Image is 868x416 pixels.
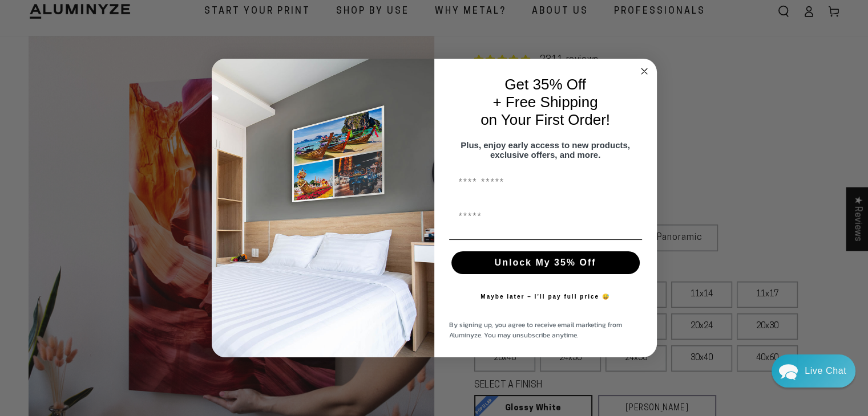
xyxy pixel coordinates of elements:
div: Contact Us Directly [805,354,846,388]
span: on Your First Order! [481,111,610,128]
div: Chat widget toggle [772,354,855,388]
img: underline [449,239,642,240]
span: Plus, enjoy early access to new products, exclusive offers, and more. [461,140,630,160]
span: Get 35% Off [504,76,586,93]
button: Maybe later – I’ll pay full price 😅 [475,286,616,308]
span: + Free Shipping [492,93,597,111]
span: By signing up, you agree to receive email marketing from Aluminyze. You may unsubscribe anytime. [449,320,622,340]
img: 728e4f65-7e6c-44e2-b7d1-0292a396982f.jpeg [212,59,434,357]
button: Unlock My 35% Off [451,251,640,274]
button: Close dialog [637,64,651,78]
